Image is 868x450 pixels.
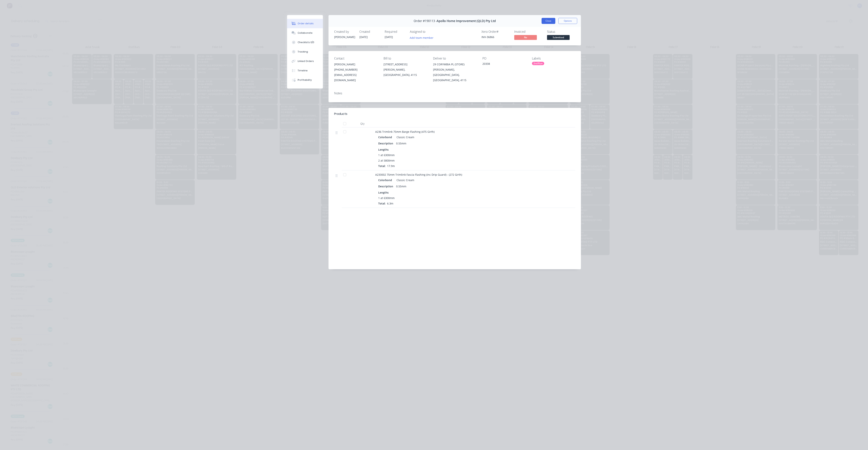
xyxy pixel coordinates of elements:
[298,22,314,25] div: Order details
[298,69,308,72] div: Timeline
[395,134,414,140] div: Classic Cream
[482,57,526,60] div: PO
[298,59,314,63] div: Linked Orders
[547,30,575,34] div: Status
[410,35,436,40] button: Add team member
[482,62,526,67] div: 20338
[378,184,395,189] div: Description
[359,30,380,34] div: Created
[385,30,405,34] div: Required
[414,19,437,23] span: Order #190113 -
[384,62,427,67] div: [STREET_ADDRESS]
[378,164,386,168] span: Total:
[408,35,436,40] button: Add team member
[410,30,448,34] div: Assigned to
[514,30,542,34] div: Invoiced
[375,173,462,176] span: A233002 75mm Trimlink Fascia Flashing (inc Drip Guard) - (272 Girth)
[378,202,386,205] span: Total:
[433,62,476,67] div: 29 CORYMBIA PL (STORE)
[359,35,368,39] span: [DATE]
[298,78,312,82] div: Profitability
[395,141,408,146] div: 0.55mm
[287,66,323,75] button: Timeline
[378,153,395,157] span: 1 at 6300mm
[334,62,377,67] div: [PERSON_NAME]
[395,184,408,189] div: 0.55mm
[433,62,476,83] div: 29 CORYMBIA PL (STORE)[PERSON_NAME], [GEOGRAPHIC_DATA], [GEOGRAPHIC_DATA], 4115
[532,62,544,65] div: 2nd Run
[287,28,323,38] button: Collaborate
[334,72,377,83] div: [EMAIL_ADDRESS][DOMAIN_NAME]
[378,177,394,183] div: Colorbond
[375,130,435,133] span: A236 Trimlink 75mm Barge Flashing (475 Girth)
[384,57,427,60] div: Bill to
[351,120,374,127] div: Qty
[378,141,395,146] div: Description
[334,112,347,116] div: Products
[378,191,389,194] span: Lengths
[437,19,496,23] span: Apollo Home Improvement (QLD) Pty Ltd
[334,30,355,34] div: Created by
[481,35,510,39] div: INV-36866
[334,67,377,72] div: [PHONE_NUMBER]
[395,177,414,183] div: Classic Cream
[378,134,394,140] div: Colorbond
[542,18,555,24] button: Close
[386,202,395,205] span: 6.3m
[334,62,377,83] div: [PERSON_NAME][PHONE_NUMBER][EMAIL_ADDRESS][DOMAIN_NAME]
[334,57,377,60] div: Contact
[481,30,510,34] div: Xero Order #
[298,50,308,53] div: Tracking
[385,35,393,39] span: [DATE]
[378,159,395,162] span: 2 at 5800mm
[378,148,389,152] span: Lengths
[532,57,575,60] div: Labels
[433,67,476,83] div: [PERSON_NAME], [GEOGRAPHIC_DATA], [GEOGRAPHIC_DATA], 4115
[334,35,355,39] div: [PERSON_NAME]
[334,92,575,95] div: Notes
[287,47,323,56] button: Tracking
[287,56,323,66] button: Linked Orders
[547,35,570,41] button: Submitted
[558,18,577,24] button: Options
[386,164,396,168] span: 17.9m
[384,62,427,78] div: [STREET_ADDRESS][PERSON_NAME], [GEOGRAPHIC_DATA], 4115
[287,38,323,47] button: Checklists 0/0
[514,35,537,40] span: No
[287,19,323,28] button: Order details
[298,41,314,44] div: Checklists 0/0
[378,196,395,200] span: 1 at 6300mm
[384,67,427,78] div: [PERSON_NAME], [GEOGRAPHIC_DATA], 4115
[547,35,570,40] span: Submitted
[298,31,313,35] div: Collaborate
[433,57,476,60] div: Deliver to
[287,75,323,85] button: Profitability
